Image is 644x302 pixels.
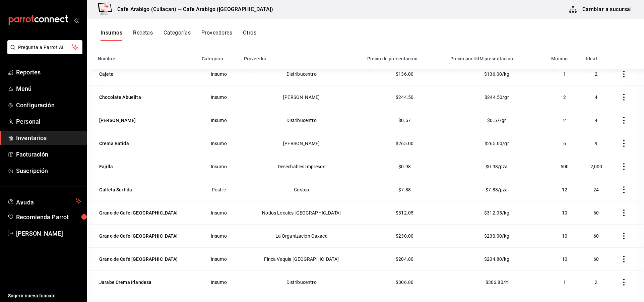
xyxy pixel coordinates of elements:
[240,201,363,224] td: Nodos Locales [GEOGRAPHIC_DATA]
[198,132,240,155] td: Insumo
[16,213,81,222] span: Recomienda Parrot
[595,141,597,146] span: 9
[240,132,363,155] td: [PERSON_NAME]
[484,71,509,77] span: $136.00/kg
[240,62,363,85] td: Distribucentro
[396,233,413,239] span: $230.00
[16,150,81,159] span: Facturación
[595,118,597,123] span: 4
[562,187,567,192] span: 12
[486,280,508,285] span: $306.80/lt
[563,95,566,100] span: 2
[367,56,417,61] div: Precio de presentación
[112,5,273,13] h3: Cafe Arabigo (Culiacan) — Cafe Arabigo ([GEOGRAPHIC_DATA])
[101,29,256,41] div: navigation tabs
[240,178,363,201] td: Costco
[198,201,240,224] td: Insumo
[5,49,82,56] a: Pregunta a Parrot AI
[99,163,113,170] div: Fajilla
[240,155,363,178] td: Desechables Impresos
[198,224,240,247] td: Insumo
[198,155,240,178] td: Insumo
[396,71,413,77] span: $136.00
[563,118,566,123] span: 2
[198,62,240,85] td: Insumo
[486,187,508,192] span: $7.88/pza
[593,256,599,262] span: 60
[561,164,569,169] span: 500
[240,224,363,247] td: La Organización Oaxaca
[99,94,141,101] div: Chocolate Abuelita
[590,164,602,169] span: 2,000
[101,29,122,41] button: Insumos
[551,56,568,61] div: Mínimo
[164,29,191,41] button: Categorías
[74,17,79,23] button: open_drawer_menu
[396,141,413,146] span: $265.00
[562,233,567,239] span: 10
[16,133,81,142] span: Inventarios
[7,40,82,54] button: Pregunta a Parrot AI
[593,187,599,192] span: 24
[486,164,508,169] span: $0.98/pza
[240,109,363,132] td: Distribucentro
[396,95,413,100] span: $244.50
[198,109,240,132] td: Insumo
[563,280,566,285] span: 1
[198,270,240,294] td: Insumo
[99,233,178,239] div: Grano de Café [GEOGRAPHIC_DATA]
[16,68,81,77] span: Reportes
[485,95,509,100] span: $244.50/gr
[595,95,597,100] span: 4
[99,140,129,147] div: Crema Batida
[484,256,509,262] span: $204.80/kg
[198,178,240,201] td: Postre
[396,280,413,285] span: $306.80
[562,210,567,216] span: 10
[485,141,509,146] span: $265.00/gr
[484,233,509,239] span: $230.00/kg
[243,29,256,41] button: Otros
[396,256,413,262] span: $204.80
[98,56,115,61] div: Nombre
[18,44,72,51] span: Pregunta a Parrot AI
[398,187,411,192] span: $7.88
[16,197,73,205] span: Ayuda
[450,56,513,61] div: Precio por UdM presentación
[202,56,223,61] div: Categoría
[99,279,151,286] div: Jarabe Crema Irlandesa
[398,118,411,123] span: $0.57
[396,210,413,216] span: $312.05
[99,256,178,262] div: Grano de Café [GEOGRAPHIC_DATA]
[562,256,567,262] span: 10
[398,164,411,169] span: $0.98
[240,85,363,109] td: [PERSON_NAME]
[99,117,136,124] div: [PERSON_NAME]
[16,229,81,238] span: [PERSON_NAME]
[484,210,509,216] span: $312.05/kg
[198,85,240,109] td: Insumo
[240,247,363,270] td: Finca Vequia [GEOGRAPHIC_DATA]
[595,280,597,285] span: 2
[16,84,81,93] span: Menú
[8,292,81,299] span: Sugerir nueva función
[99,186,132,193] div: Galleta Surtida
[487,118,506,123] span: $0.57/gr
[133,29,153,41] button: Recetas
[563,141,566,146] span: 6
[593,210,599,216] span: 60
[563,71,566,77] span: 1
[16,101,81,110] span: Configuración
[595,71,597,77] span: 2
[593,233,599,239] span: 60
[586,56,597,61] div: Ideal
[99,71,114,77] div: Cajeta
[16,166,81,175] span: Suscripción
[16,117,81,126] span: Personal
[244,56,266,61] div: Proveedor
[99,209,178,216] div: Grano de Café [GEOGRAPHIC_DATA]
[240,270,363,294] td: Distribucentro
[201,29,232,41] button: Proveedores
[198,247,240,270] td: Insumo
